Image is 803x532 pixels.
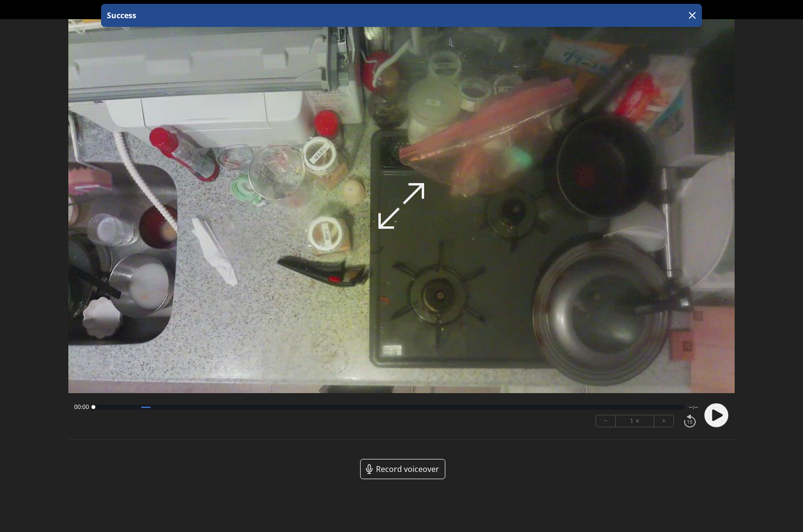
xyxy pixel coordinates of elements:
[654,415,673,427] button: +
[596,415,616,427] button: −
[376,463,439,475] span: Record voiceover
[360,459,445,479] a: Record voiceover
[105,10,136,21] p: Success
[383,3,420,17] a: 00:00:00
[689,403,698,411] span: --:--
[616,415,654,427] div: 1 ×
[74,403,89,411] span: 00:00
